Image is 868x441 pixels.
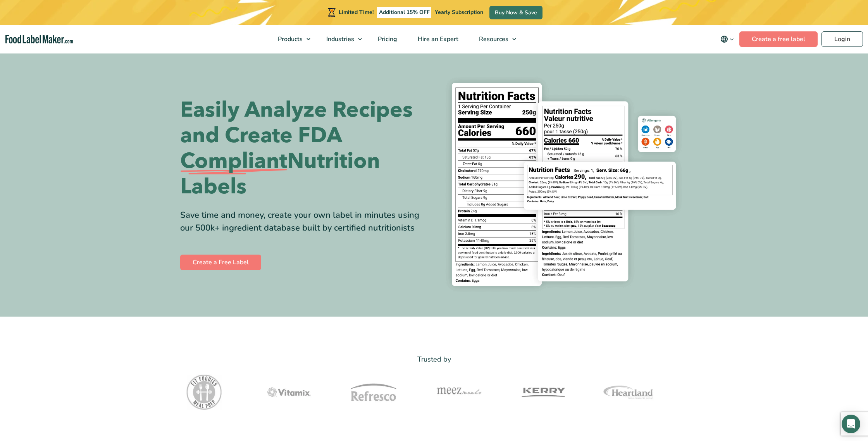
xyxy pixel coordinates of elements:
[180,148,287,174] span: Compliant
[469,25,520,53] a: Resources
[268,25,314,53] a: Products
[316,25,366,53] a: Industries
[435,9,483,16] span: Yearly Subscription
[842,415,860,433] div: Open Intercom Messenger
[180,97,428,200] h1: Easily Analyze Recipes and Create FDA Nutrition Labels
[739,31,818,47] a: Create a free label
[377,7,432,18] span: Additional 15% OFF
[180,354,688,365] p: Trusted by
[339,9,374,16] span: Limited Time!
[180,255,261,270] a: Create a Free Label
[375,35,398,43] span: Pricing
[477,35,509,43] span: Resources
[180,209,428,234] div: Save time and money, create your own label in minutes using our 500k+ ingredient database built b...
[368,25,406,53] a: Pricing
[408,25,467,53] a: Hire an Expert
[489,6,542,19] a: Buy Now & Save
[415,35,459,43] span: Hire an Expert
[324,35,355,43] span: Industries
[276,35,303,43] span: Products
[821,31,863,47] a: Login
